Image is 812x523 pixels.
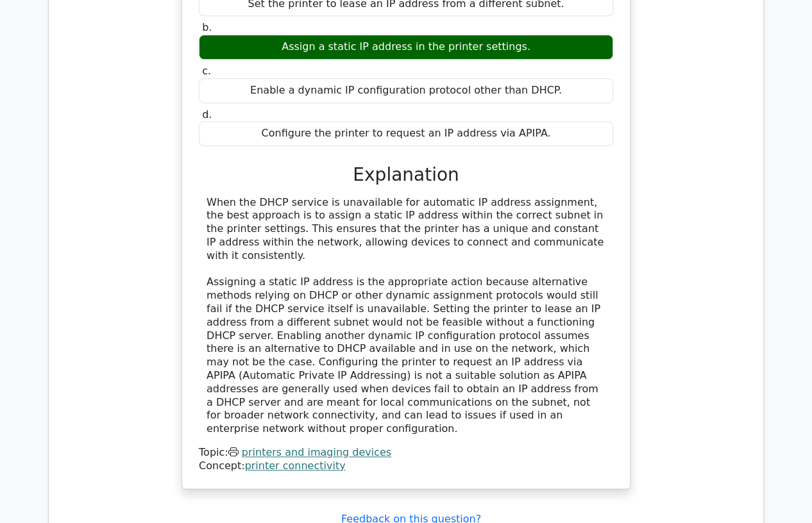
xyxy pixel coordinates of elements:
[199,78,613,103] div: Enable a dynamic IP configuration protocol other than DHCP.
[207,196,605,436] div: When the DHCP service is unavailable for automatic IP address assignment, the best approach is to...
[202,65,211,77] span: c.
[199,446,613,460] div: Topic:
[199,121,613,146] div: Configure the printer to request an IP address via APIPA.
[202,21,212,33] span: b.
[199,35,613,60] div: Assign a static IP address in the printer settings.
[207,164,605,186] h3: Explanation
[242,446,391,458] a: printers and imaging devices
[199,460,613,473] div: Concept:
[202,108,212,120] span: d.
[245,460,346,472] a: printer connectivity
